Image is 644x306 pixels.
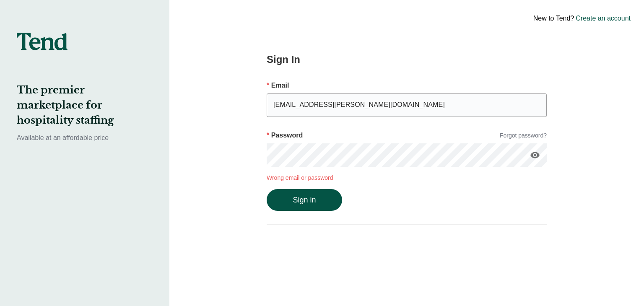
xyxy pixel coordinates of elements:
[17,133,153,143] p: Available at an affordable price
[576,13,631,23] a: Create an account
[267,80,547,91] p: Email
[267,189,342,211] button: Sign in
[267,52,547,67] h2: Sign In
[267,130,303,140] p: Password
[500,131,547,140] a: Forgot password?
[530,150,540,160] i: visibility
[267,174,547,182] p: Wrong email or password
[17,83,153,128] h2: The premier marketplace for hospitality staffing
[17,33,68,50] img: tend-logo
